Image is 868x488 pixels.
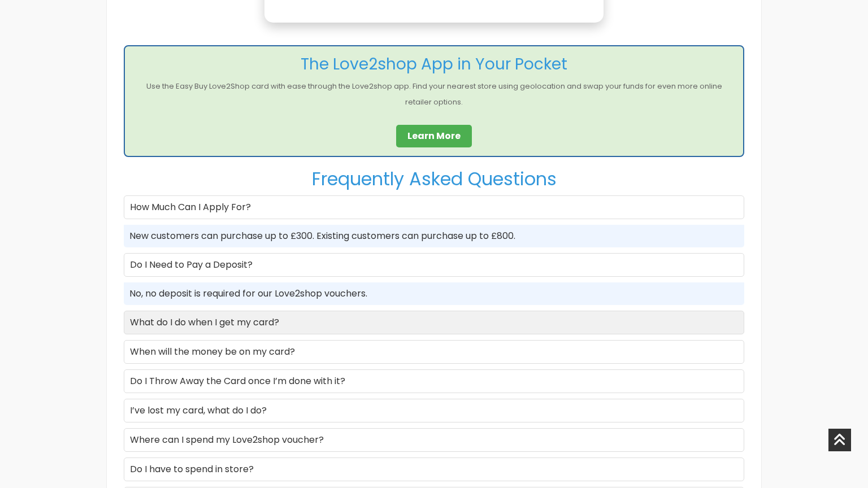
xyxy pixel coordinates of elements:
[124,311,744,334] div: What do I do when I get my card?
[124,428,744,452] div: Where can I spend my Love2shop voucher?
[124,282,744,305] div: No, no deposit is required for our Love2shop vouchers.
[124,253,744,277] div: Do I Need to Pay a Deposit?
[133,79,735,110] p: Use the Easy Buy Love2Shop card with ease through the Love2shop app. Find your nearest store usin...
[124,457,744,481] div: Do I have to spend in store?
[396,125,472,147] a: Learn More
[124,168,744,190] h2: Frequently Asked Questions
[124,399,744,422] div: I’ve lost my card, what do I do?
[124,369,744,393] div: Do I Throw Away the Card once I’m done with it?
[124,195,744,219] div: How Much Can I Apply For?
[124,225,744,247] div: New customers can purchase up to £300. Existing customers can purchase up to £800.
[124,340,744,364] div: When will the money be on my card?
[133,55,735,74] h3: The Love2shop App in Your Pocket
